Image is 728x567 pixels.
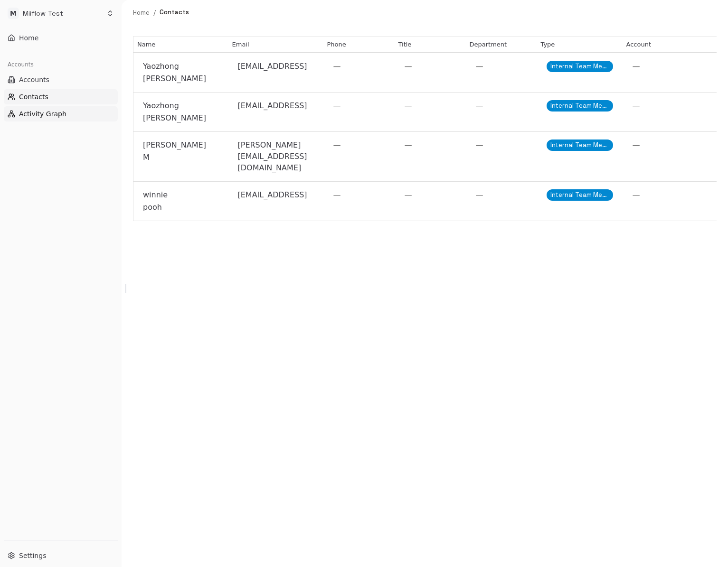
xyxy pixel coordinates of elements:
p: Miiflow-Test [23,9,63,19]
span: M [8,8,19,19]
span: Home [19,33,38,43]
span: — [475,140,483,149]
button: Accounts [4,72,118,87]
p: Contacts [160,8,189,17]
span: — [475,101,483,110]
span: Contacts [19,92,48,102]
div: Email [232,40,320,49]
button: MMiiflow-Test [4,4,118,23]
span: Internal Team Member [547,101,613,111]
span: Internal Team Member [547,190,613,200]
span: Activity Graph [19,109,66,119]
li: / [153,8,156,18]
div: Title [398,40,462,49]
span: — [632,190,640,199]
button: Activity Graph [4,106,118,121]
button: Home [4,30,118,46]
div: [EMAIL_ADDRESS] [238,189,314,201]
span: — [404,101,412,110]
div: [EMAIL_ADDRESS] [238,61,314,72]
span: — [333,140,340,149]
span: [PERSON_NAME] [143,112,219,124]
a: Home [133,8,150,18]
span: Yaozhong [143,61,219,72]
span: — [404,140,412,149]
span: [PERSON_NAME] [143,73,219,84]
span: [PERSON_NAME] [143,139,219,151]
div: Name [137,40,225,49]
div: Accounts [4,57,118,72]
span: — [475,62,483,71]
span: M [143,152,219,163]
div: [PERSON_NAME][EMAIL_ADDRESS][DOMAIN_NAME] [238,139,314,174]
span: Accounts [19,75,49,84]
span: Internal Team Member [547,140,613,150]
div: [EMAIL_ADDRESS] [238,100,314,112]
button: Contacts [4,89,118,104]
span: — [632,62,640,71]
div: Account [626,40,714,49]
div: Type [541,40,619,49]
div: Department [470,40,533,49]
span: Yaozhong [143,100,219,112]
span: — [475,190,483,199]
span: — [632,140,640,149]
button: Settings [4,548,118,563]
span: — [404,190,412,199]
span: — [333,62,340,71]
span: — [632,101,640,110]
button: Toggle Sidebar [122,284,129,293]
span: pooh [143,202,219,213]
span: Internal Team Member [547,62,613,71]
span: Settings [19,551,46,560]
span: — [404,62,412,71]
span: winnie [143,189,219,201]
div: Phone [327,40,391,49]
span: — [333,101,340,110]
span: — [333,190,340,199]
